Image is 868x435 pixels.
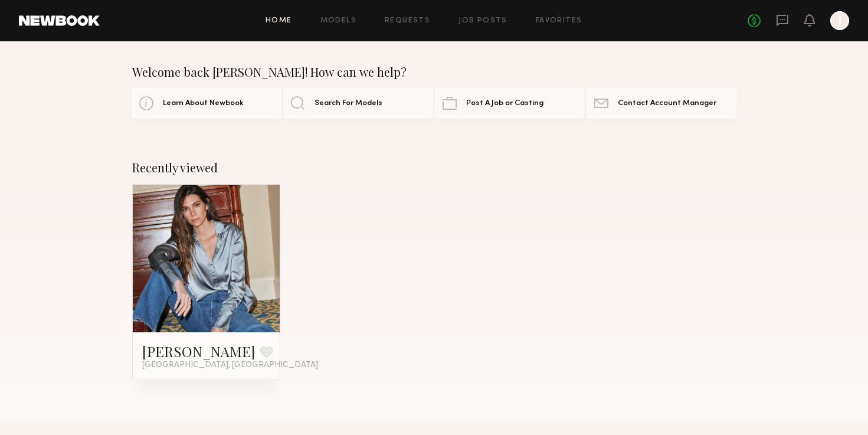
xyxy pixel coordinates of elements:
span: Learn About Newbook [163,100,244,107]
div: Recently viewed [132,161,736,175]
a: Home [266,17,292,25]
a: Contact Account Manager [587,89,736,118]
span: Post A Job or Casting [466,100,543,107]
a: [PERSON_NAME] [142,342,256,361]
a: Post A Job or Casting [435,89,584,118]
span: Search For Models [315,100,382,107]
a: Learn About Newbook [132,89,281,118]
a: Search For Models [284,89,433,118]
a: Requests [385,17,430,25]
a: Favorites [536,17,582,25]
a: Models [320,17,356,25]
span: [GEOGRAPHIC_DATA], [GEOGRAPHIC_DATA] [142,361,318,370]
a: Job Posts [458,17,507,25]
span: Contact Account Manager [618,100,716,107]
a: J [830,11,849,30]
div: Welcome back [PERSON_NAME]! How can we help? [132,65,736,79]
